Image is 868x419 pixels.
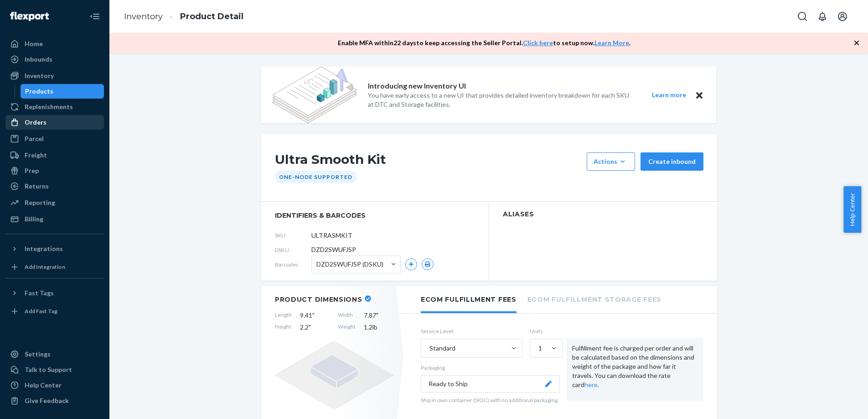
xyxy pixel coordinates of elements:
a: Products [21,84,104,99]
div: Help Center [25,381,62,390]
a: Product Detail [180,11,243,21]
a: Talk to Support [5,362,104,377]
a: Settings [5,347,104,361]
div: Freight [25,151,47,160]
p: Ship in own container (SIOC) with no additional packaging. [421,396,559,404]
div: Prep [25,166,39,175]
span: Length [275,311,292,320]
span: Weight [338,323,356,332]
div: Products [25,87,53,96]
h2: Product Dimensions [275,295,362,304]
span: 1.2 lb [364,323,393,332]
div: Integrations [25,244,63,253]
button: Integrations [5,241,104,256]
span: " [376,311,378,319]
div: Talk to Support [25,365,72,374]
div: Add Integration [25,263,65,271]
a: Help Center [5,378,104,393]
button: Give Feedback [5,393,104,408]
div: 1 [538,344,542,353]
span: Height [275,323,292,332]
ol: breadcrumbs [117,3,251,30]
label: Service Level [421,327,522,335]
span: identifiers & barcodes [275,211,475,220]
span: DZD2SWUFJSP [311,245,356,254]
a: Home [5,37,104,51]
div: Home [25,39,43,48]
div: Settings [25,350,51,359]
button: Close Navigation [86,7,104,26]
div: Fulfillment fee is charged per order and will be calculated based on the dimensions and weight of... [567,338,703,400]
a: here [584,381,598,388]
a: Orders [5,115,104,130]
div: Returns [25,182,49,191]
input: 1 [537,344,538,353]
a: Inbounds [5,52,104,67]
h2: Aliases [503,211,703,218]
span: 7.87 [364,311,393,320]
span: DZD2SWUFJSP (DSKU) [316,257,383,272]
div: Orders [25,118,46,127]
button: Ready to Ship [421,375,559,393]
button: Create inbound [641,152,703,171]
span: DSKU [275,246,311,254]
div: Parcel [25,134,44,143]
span: " [312,311,315,319]
button: Close [693,89,705,101]
button: Fast Tags [5,286,104,300]
p: Packaging [421,364,559,372]
button: Help Center [843,186,861,233]
span: " [309,323,311,331]
p: Introducing new Inventory UI [368,81,466,91]
div: One-Node Supported [275,171,356,183]
a: Billing [5,212,104,226]
a: Learn More [594,39,629,47]
button: Actions [587,152,635,171]
span: Width [338,311,356,320]
a: Freight [5,148,104,162]
a: Inventory [5,68,104,83]
div: Inbounds [25,55,52,64]
p: You have early access to a new UI that provides detailed inventory breakdown for each SKU at DTC ... [368,91,635,109]
input: Standard [429,344,429,353]
span: SKU [275,231,311,239]
span: Barcodes [275,261,311,268]
div: Fast Tags [25,288,54,298]
button: Open notifications [813,7,832,26]
div: Actions [594,157,628,166]
img: Flexport logo [10,12,49,21]
button: Learn more [646,89,692,101]
a: Inventory [124,11,163,21]
li: Ecom Fulfillment Storage Fees [527,286,661,311]
a: Returns [5,179,104,194]
button: Open account menu [833,7,852,26]
button: Open Search Box [793,7,811,26]
div: Add Fast Tag [25,307,57,315]
div: Give Feedback [25,396,69,405]
p: Enable MFA within 22 days to keep accessing the Seller Portal. to setup now. . [338,38,630,47]
a: Parcel [5,131,104,146]
span: 2.2 [300,323,330,332]
img: new-reports-banner-icon.82668bd98b6a51aee86340f2a7b77ae3.png [272,67,357,123]
label: Units [530,327,559,335]
div: Reporting [25,198,55,207]
a: Reporting [5,195,104,210]
h1: Ultra Smooth Kit [275,152,582,171]
div: Standard [429,344,455,353]
div: Replenishments [25,102,73,111]
li: Ecom Fulfillment Fees [421,286,517,313]
div: Inventory [25,71,54,80]
a: Add Integration [5,260,104,274]
span: 9.41 [300,311,330,320]
a: Replenishments [5,100,104,114]
a: Prep [5,163,104,178]
a: Add Fast Tag [5,304,104,319]
div: Billing [25,215,43,224]
a: Click here [523,39,553,47]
